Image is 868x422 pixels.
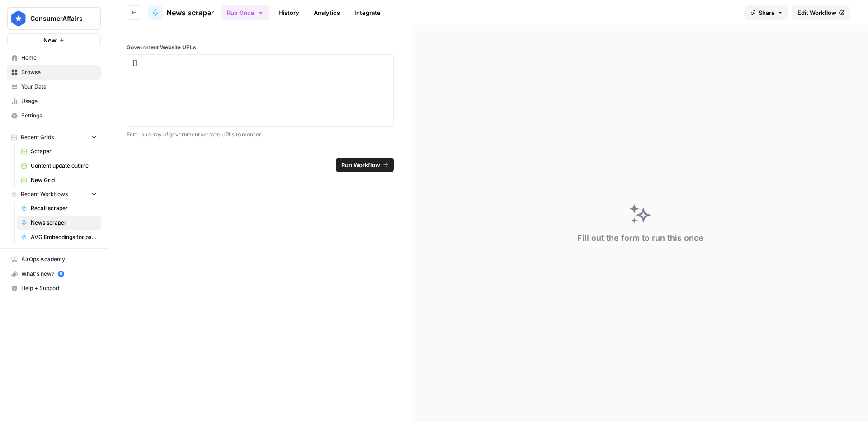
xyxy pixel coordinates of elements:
span: Help + Support [21,284,97,292]
a: Scraper [17,144,101,159]
a: AirOps Academy [7,252,101,267]
span: Recent Workflows [21,190,68,198]
a: Recall scraper [17,201,101,216]
span: Home [21,54,97,62]
span: Usage [21,97,97,105]
button: Workspace: ConsumerAffairs [7,7,101,30]
a: News scraper [17,216,101,230]
span: Edit Workflow [797,8,836,17]
span: Share [759,8,775,17]
span: Recent Grids [21,133,54,141]
a: New Grid [17,173,101,188]
img: ConsumerAffairs Logo [10,10,27,27]
span: News scraper [31,219,97,227]
a: Settings [7,108,101,123]
a: Home [7,51,101,65]
span: New Grid [31,176,97,184]
a: Edit Workflow [792,5,850,20]
button: Run Workflow [336,158,394,172]
label: Government Website URLs [127,43,394,52]
span: Recall scraper [31,204,97,212]
a: Integrate [349,5,386,20]
button: What's new? 5 [7,267,101,281]
span: Settings [21,112,97,120]
a: Your Data [7,80,101,94]
span: Browse [21,68,97,76]
a: History [273,5,305,20]
button: Share [745,5,788,20]
button: Run Once [221,5,269,20]
a: Usage [7,94,101,108]
button: Recent Grids [7,131,101,144]
span: AVG Embeddings for page and Target Keyword - Using Pasted page content [31,233,97,241]
span: New [43,36,57,45]
div: Fill out the form to run this once [577,232,703,244]
textarea: [] [132,58,388,122]
a: News scraper [148,5,214,20]
div: What's new? [8,267,100,281]
button: Recent Workflows [7,188,101,201]
a: AVG Embeddings for page and Target Keyword - Using Pasted page content [17,230,101,244]
button: New [7,33,101,47]
a: Browse [7,65,101,80]
span: Content update outline [31,162,97,170]
p: Enter an array of government website URLs to monitor [127,130,394,139]
span: Run Workflow [341,160,380,169]
span: News scraper [166,7,214,18]
a: Analytics [308,5,345,20]
text: 5 [60,272,62,276]
a: Content update outline [17,159,101,173]
span: Scraper [31,147,97,155]
span: ConsumerAffairs [30,14,85,23]
span: AirOps Academy [21,255,97,263]
span: Your Data [21,83,97,91]
a: 5 [58,271,64,277]
button: Help + Support [7,281,101,295]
